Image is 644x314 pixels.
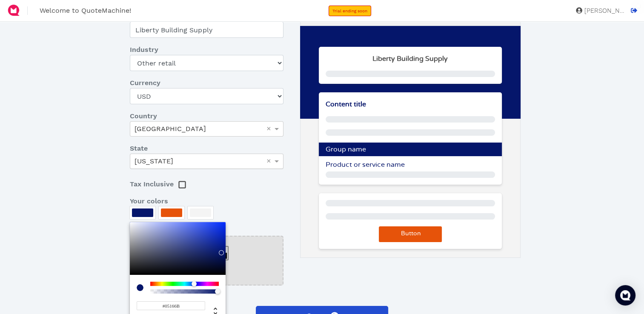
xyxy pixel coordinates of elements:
span: × [266,125,271,132]
a: Trial ending soon [329,6,371,16]
span: Clear value [265,154,272,168]
span: Welcome to QuoteMachine! [40,6,131,14]
span: Clear value [265,122,272,136]
div: Open Intercom Messenger [615,285,635,305]
span: Trial ending soon [332,9,367,13]
span: [GEOGRAPHIC_DATA] [135,125,206,133]
img: QuoteM_icon_flat.png [7,3,20,17]
span: [PERSON_NAME] [582,8,625,14]
span: [US_STATE] [135,157,173,165]
span: × [266,157,271,165]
